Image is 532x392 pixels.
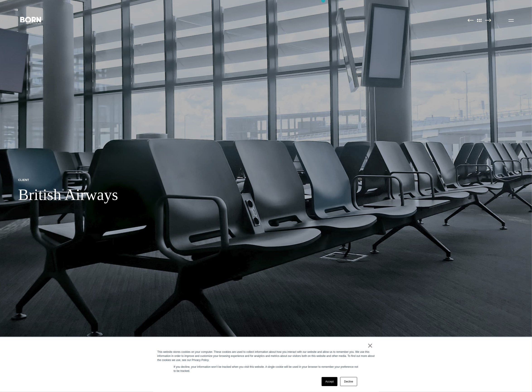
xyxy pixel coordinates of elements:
a: Decline [340,377,357,386]
a: × [368,344,373,348]
img: Next Page [485,19,491,22]
img: All Pages [475,19,484,22]
div: This website stores cookies on your computer. These cookies are used to collect information about... [157,350,375,362]
button: Open [506,15,517,25]
p: Client [18,178,118,182]
img: Previous Page [467,19,474,22]
a: Accept [322,377,338,386]
h1: British Airways [18,185,118,204]
p: If you decline, your information won’t be tracked when you visit this website. A single cookie wi... [174,365,359,373]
